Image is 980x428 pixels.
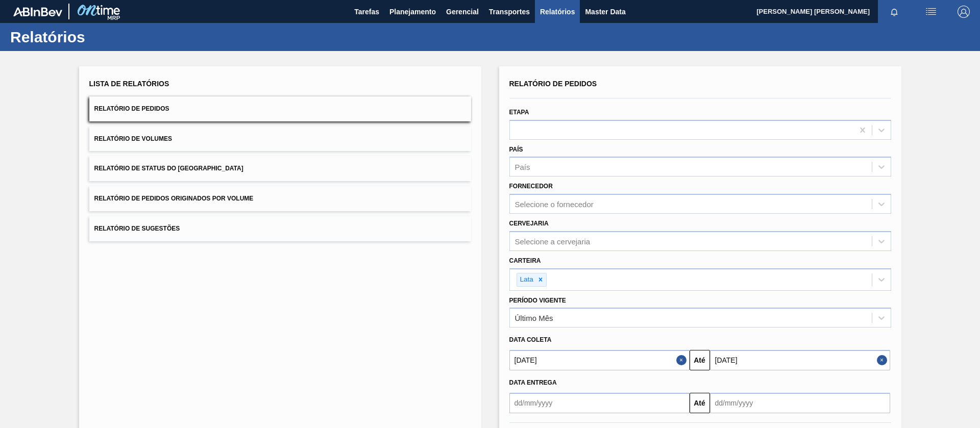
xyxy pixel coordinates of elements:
[877,350,890,370] button: Close
[509,336,552,343] span: Data coleta
[958,6,970,18] img: Logout
[509,297,566,304] label: Período Vigente
[89,96,471,121] button: Relatório de Pedidos
[515,163,530,171] div: País
[515,314,553,322] div: Último Mês
[878,5,911,19] button: Notificações
[509,109,529,116] label: Etapa
[509,183,553,190] label: Fornecedor
[89,80,169,88] span: Lista de Relatórios
[509,350,690,370] input: dd/mm/yyyy
[585,6,625,18] span: Master Data
[94,165,243,172] span: Relatório de Status do [GEOGRAPHIC_DATA]
[94,105,169,112] span: Relatório de Pedidos
[509,379,557,386] span: Data Entrega
[540,6,575,18] span: Relatórios
[509,393,690,413] input: dd/mm/yyyy
[515,200,594,209] div: Selecione o fornecedor
[710,393,890,413] input: dd/mm/yyyy
[515,237,591,245] div: Selecione a cervejaria
[509,257,541,264] label: Carteira
[10,31,191,43] h1: Relatórios
[89,216,471,241] button: Relatório de Sugestões
[509,220,549,227] label: Cervejaria
[489,6,530,18] span: Transportes
[94,195,254,202] span: Relatório de Pedidos Originados por Volume
[509,146,523,153] label: País
[710,350,890,370] input: dd/mm/yyyy
[94,225,180,232] span: Relatório de Sugestões
[94,135,172,142] span: Relatório de Volumes
[13,7,62,16] img: TNhmsLtSVTkK8tSr43FrP2fwEKptu5GPRR3wAAAABJRU5ErkJggg==
[509,80,597,88] span: Relatório de Pedidos
[690,393,710,413] button: Até
[389,6,436,18] span: Planejamento
[517,273,535,286] div: Lata
[354,6,379,18] span: Tarefas
[676,350,690,370] button: Close
[925,6,937,18] img: userActions
[446,6,479,18] span: Gerencial
[89,186,471,211] button: Relatório de Pedidos Originados por Volume
[89,156,471,181] button: Relatório de Status do [GEOGRAPHIC_DATA]
[89,127,471,152] button: Relatório de Volumes
[690,350,710,370] button: Até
